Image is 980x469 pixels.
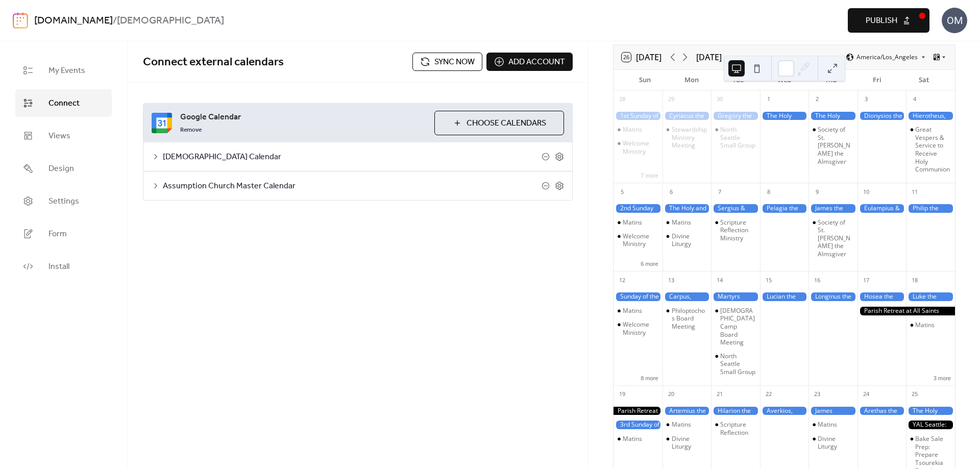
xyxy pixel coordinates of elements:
div: 16 [812,275,823,286]
div: 15 [763,275,774,286]
div: Divine Liturgy [672,232,707,248]
div: Matins [915,321,935,329]
div: Mon [668,70,715,90]
div: Welcome Ministry [614,320,663,336]
button: Publish [848,8,929,33]
div: Averkios, Equal-to-the-Apostles and Wonderworker, Bishop of Hierapolis [760,407,809,415]
div: 20 [666,389,677,400]
div: 4 [909,94,920,105]
div: Cyriacus the Hermit of Palestine [663,112,712,120]
div: 3 [861,94,872,105]
div: Welcome Ministry [614,139,663,155]
div: Pelagia the Righteous [760,204,809,213]
button: 8 more [636,373,662,382]
div: YAL Seattle: Husky Parking Fundraiser [906,421,955,429]
div: Stewardship Ministry Meeting [663,126,712,150]
div: Sunday of the 7th Ecumenical Council [614,292,663,301]
div: 8 [763,186,774,198]
div: Scripture Reflection [711,421,760,436]
span: Remove [180,126,202,134]
a: Connect [15,89,112,117]
button: Sync now [412,53,482,71]
div: 19 [617,389,628,400]
div: Matins [623,218,642,227]
div: 2nd Sunday of Luke [614,204,663,213]
div: Welcome Ministry [623,139,658,155]
div: Society of St. John the Almsgiver [808,126,857,165]
button: Add account [486,53,573,71]
div: Society of St. John the Almsgiver [808,218,857,258]
div: 7 [714,186,725,198]
span: Add account [508,56,565,68]
div: [DEMOGRAPHIC_DATA] Camp Board Meeting [720,307,756,347]
div: Tue [715,70,761,90]
b: [DEMOGRAPHIC_DATA] [117,11,224,31]
div: Divine Liturgy [808,435,857,451]
div: 13 [666,275,677,286]
div: OM [942,8,967,33]
div: Welcome Ministry [623,232,658,248]
div: North Seattle Small Group [711,352,760,376]
div: North Seattle Small Group [711,126,760,150]
div: 23 [812,389,823,400]
div: Divine Liturgy [818,435,853,451]
div: 2 [812,94,823,105]
div: Matins [818,421,837,429]
div: Lucian the Martyr of Antioch [760,292,809,301]
div: Divine Liturgy [663,232,712,248]
a: Settings [15,187,112,215]
div: North Seattle Small Group [720,126,756,150]
div: Society of St. [PERSON_NAME] the Almsgiver [818,218,853,258]
div: 10 [861,186,872,198]
span: America/Los_Angeles [856,54,918,60]
div: North Seattle Small Group [720,352,756,376]
div: Matins [623,307,642,315]
span: Publish [866,15,897,27]
div: Matins [906,321,955,329]
div: Gregory the Illuminator, Bishop of Armenia [711,112,760,120]
div: 24 [861,389,872,400]
div: James (Iakovos) the Apostle, brother of Our Lord [808,407,857,415]
div: 28 [617,94,628,105]
div: Parish Retreat at All Saints Camp [614,407,663,415]
div: Hosea the Prophet [857,292,906,301]
div: Hierotheus, Bishop of Athens [906,112,955,120]
div: Matins [623,435,642,443]
div: Parish Retreat at All Saints Camp [857,307,955,315]
div: Matins [672,218,691,227]
div: Great Vespers & Service to Receive Holy Communion [906,126,955,174]
div: 29 [666,94,677,105]
span: Install [48,261,69,273]
button: 3 more [929,373,955,382]
div: Martyrs Nazarius, Gervasius, Protasius, & Celsus [711,292,760,301]
span: Sync now [434,56,475,68]
div: Sun [622,70,668,90]
div: Society of St. [PERSON_NAME] the Almsgiver [818,126,853,165]
div: Longinus the Centurion [808,292,857,301]
div: Carpus, Papylus, Agathodorus, & Agathonica, the Martyrs of Pergamus [663,292,712,301]
div: Hilarion the Great [711,407,760,415]
div: Philoptochos Board Meeting [672,307,707,331]
span: Design [48,163,74,175]
div: 30 [714,94,725,105]
div: The Holy and Glorious Apostle Thomas [663,204,712,213]
div: Scripture Reflection Ministry [720,218,756,242]
div: 25 [909,389,920,400]
span: Settings [48,195,79,208]
button: 26[DATE] [618,50,665,64]
div: Dionysios the Areopagite [857,112,906,120]
div: 11 [909,186,920,198]
a: Design [15,155,112,182]
img: logo [13,12,28,29]
div: 6 [666,186,677,198]
div: 5 [617,186,628,198]
div: Artemius the Great Martyr of Antioch [663,407,712,415]
span: Google Calendar [180,111,426,124]
div: James the Apostle, son of Alphaeus [808,204,857,213]
div: [DATE] [696,51,722,63]
span: Choose Calendars [467,117,546,130]
div: 14 [714,275,725,286]
a: Install [15,253,112,280]
b: / [113,11,117,31]
div: Sat [900,70,947,90]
